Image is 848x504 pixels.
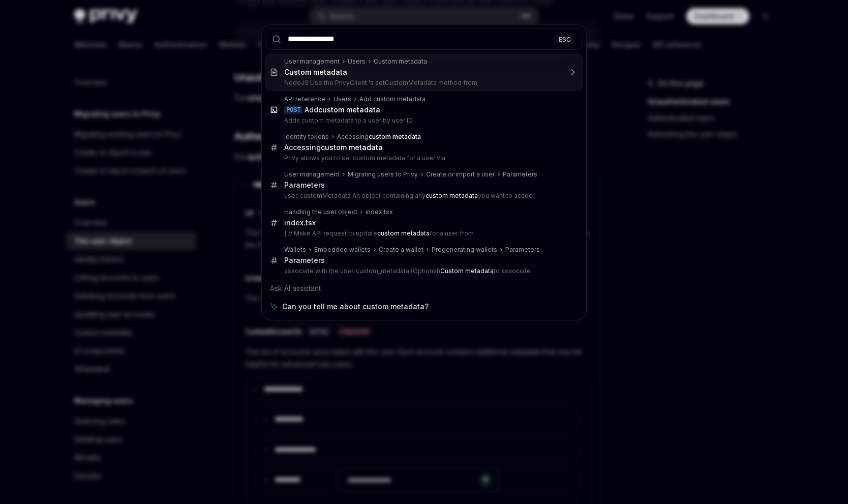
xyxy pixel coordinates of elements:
[359,95,426,103] div: Add custom metadata
[426,192,478,199] b: custom metadata
[334,95,351,103] div: Users
[284,133,329,141] div: Identity tokens
[503,170,537,179] div: Parameters
[284,192,562,200] p: user. customMetadata An object containing any you want to associ
[321,143,383,152] b: custom metadata
[284,79,562,87] p: NodeJS Use the PrivyClient 's setCustomMetadata method from
[284,256,325,265] div: Parameters
[556,34,574,44] div: ESC
[284,246,306,254] div: Wallets
[337,133,421,141] div: Accessing
[305,105,380,114] div: Add
[284,208,357,216] div: Handling the user object
[369,133,421,140] b: custom metadata
[432,246,497,254] div: Pregenerating wallets
[284,116,562,125] p: Adds custom metadata to a user by user ID.
[348,170,418,179] div: Migrating users to Privy
[284,267,562,275] p: associate with the user. custom_metadata (Optional) to associate
[374,57,427,66] div: Custom metadata
[426,170,495,179] div: Create or import a user
[318,105,380,114] b: custom metadata
[284,95,325,103] div: API reference
[284,68,347,76] b: Custom metadata
[284,106,302,114] div: POST
[379,246,423,254] div: Create a wallet
[366,208,393,216] div: index.tsx
[265,279,583,298] div: Ask AI assistant
[284,218,316,227] div: index.tsx
[505,246,540,254] div: Parameters
[377,229,430,237] b: custom metadata
[284,57,340,66] div: User management
[348,57,366,66] div: Users
[314,246,371,254] div: Embedded wallets
[282,302,429,312] span: Can you tell me about custom metadata?
[284,143,383,152] div: Accessing
[284,170,340,179] div: User management
[284,229,562,238] p: { // Make API request to update for a user from
[284,154,562,162] p: Privy allows you to set custom metadata for a user via
[284,181,325,190] div: Parameters
[440,267,494,275] b: Custom metadata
